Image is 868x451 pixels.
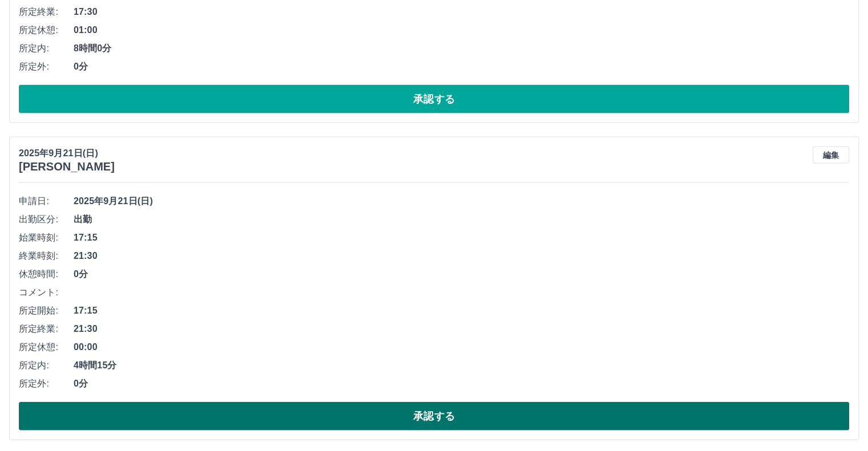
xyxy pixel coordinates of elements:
h3: [PERSON_NAME] [19,160,115,173]
span: 終業時刻: [19,249,74,263]
span: 17:30 [74,5,849,19]
span: 0分 [74,377,849,391]
span: 休憩時間: [19,267,74,281]
button: 承認する [19,402,849,430]
span: 所定開始: [19,304,74,318]
span: 申請日: [19,194,74,208]
span: 8時間0分 [74,42,849,55]
span: コメント: [19,286,74,299]
span: 出勤区分: [19,213,74,226]
span: 0分 [74,60,849,74]
span: 所定外: [19,377,74,391]
span: 00:00 [74,340,849,354]
button: 承認する [19,85,849,113]
span: 所定外: [19,60,74,74]
span: 所定休憩: [19,23,74,37]
p: 2025年9月21日(日) [19,147,115,160]
span: 所定終業: [19,322,74,336]
span: 出勤 [74,213,849,226]
span: 01:00 [74,23,849,37]
span: 所定休憩: [19,340,74,354]
button: 編集 [813,147,849,164]
span: 0分 [74,267,849,281]
span: 4時間15分 [74,359,849,372]
span: 所定内: [19,42,74,55]
span: 17:15 [74,231,849,245]
span: 所定終業: [19,5,74,19]
span: 始業時刻: [19,231,74,245]
span: 所定内: [19,359,74,372]
span: 21:30 [74,322,849,336]
span: 2025年9月21日(日) [74,194,849,208]
span: 17:15 [74,304,849,318]
span: 21:30 [74,249,849,263]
